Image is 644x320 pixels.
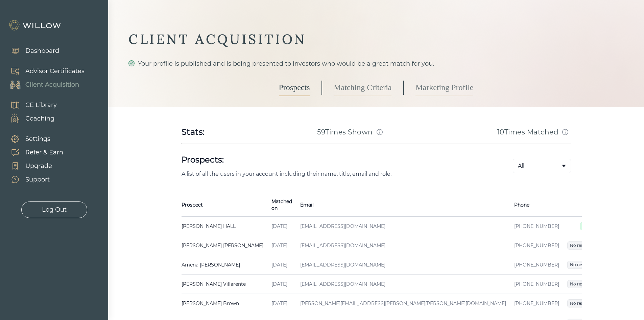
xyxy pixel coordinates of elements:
[567,299,617,307] span: No response received
[42,205,67,214] div: Log Out
[3,159,63,173] a: Upgrade
[377,129,383,135] span: info-circle
[3,64,85,78] a: Advisor Certificates
[267,275,296,294] td: [DATE]
[510,236,563,255] td: [PHONE_NUMBER]
[267,255,296,275] td: [DATE]
[25,46,59,56] div: Dashboard
[580,222,617,230] span: Won (Matched)
[334,79,391,96] a: Matching Criteria
[3,132,63,146] a: Settings
[279,79,310,96] a: Prospects
[562,129,568,135] span: info-circle
[128,59,624,68] div: Your profile is published and is being presented to investors who would be a great match for you.
[497,127,559,137] h3: 10 Times Matched
[8,20,63,31] img: Willow
[296,255,510,275] td: [EMAIL_ADDRESS][DOMAIN_NAME]
[25,67,85,76] div: Advisor Certificates
[25,162,52,171] div: Upgrade
[128,30,624,48] div: CLIENT ACQUISITION
[567,241,617,250] span: No response received
[267,217,296,236] td: [DATE]
[3,146,63,159] a: Refer & Earn
[563,193,621,217] th: Status
[25,80,79,89] div: Client Acquisition
[182,154,491,165] h1: Prospects:
[510,275,563,294] td: [PHONE_NUMBER]
[510,193,563,217] th: Phone
[182,127,205,137] div: Stats:
[3,112,57,125] a: Coaching
[182,217,267,236] td: [PERSON_NAME] HALL
[510,294,563,313] td: [PHONE_NUMBER]
[25,175,50,184] div: Support
[182,275,267,294] td: [PERSON_NAME] Villarente
[267,236,296,255] td: [DATE]
[296,193,510,217] th: Email
[296,217,510,236] td: [EMAIL_ADDRESS][DOMAIN_NAME]
[374,127,385,137] button: Match info
[267,193,296,217] th: Matched on
[296,236,510,255] td: [EMAIL_ADDRESS][DOMAIN_NAME]
[415,79,473,96] a: Marketing Profile
[567,280,617,288] span: No response received
[560,127,571,137] button: Match info
[182,236,267,255] td: [PERSON_NAME] [PERSON_NAME]
[317,127,373,137] h3: 59 Times Shown
[296,294,510,313] td: [PERSON_NAME][EMAIL_ADDRESS][PERSON_NAME][PERSON_NAME][DOMAIN_NAME]
[510,255,563,275] td: [PHONE_NUMBER]
[567,261,617,269] span: No response received
[25,114,54,123] div: Coaching
[510,217,563,236] td: [PHONE_NUMBER]
[3,78,85,91] a: Client Acquisition
[25,134,50,144] div: Settings
[3,98,57,112] a: CE Library
[182,193,267,217] th: Prospect
[182,294,267,313] td: [PERSON_NAME] Brown
[3,44,59,58] a: Dashboard
[561,163,567,169] span: caret-down
[267,294,296,313] td: [DATE]
[182,255,267,275] td: Amena [PERSON_NAME]
[182,171,491,177] p: A list of all the users in your account including their name, title, email and role.
[518,162,524,170] span: All
[296,275,510,294] td: [EMAIL_ADDRESS][DOMAIN_NAME]
[25,148,63,157] div: Refer & Earn
[128,60,135,66] span: check-circle
[25,101,57,110] div: CE Library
